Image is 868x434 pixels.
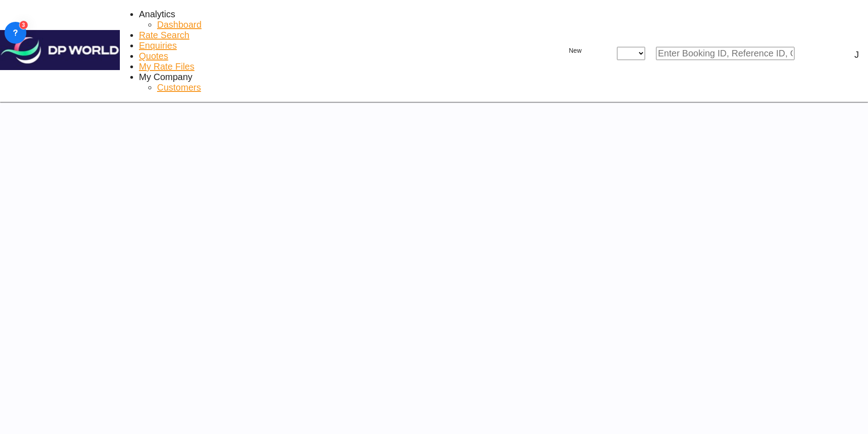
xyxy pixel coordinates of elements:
md-icon: icon-close [606,47,617,58]
a: Rate Search [139,30,189,40]
a: Quotes [139,51,168,61]
md-icon: icon-chevron-down [582,45,592,56]
md-icon: icon-plus 400-fg [558,45,569,56]
span: Quotes [139,51,168,61]
button: icon-plus 400-fgNewicon-chevron-down [553,42,597,60]
span: New [558,47,592,54]
span: Rate Search [139,30,189,40]
div: J [854,50,859,60]
span: icon-close [606,47,617,60]
span: Analytics [139,9,175,19]
span: icon-magnify [794,47,805,60]
a: Customers [157,82,201,93]
a: My Rate Files [139,61,194,72]
md-icon: icon-magnify [794,48,805,59]
span: Help [825,49,836,60]
md-icon: icon-chevron-down [645,48,656,59]
input: Enter Booking ID, Reference ID, Order ID [656,47,794,60]
span: My Company [139,72,192,82]
span: Enquiries [139,40,177,50]
a: Dashboard [157,20,202,30]
div: icon-magnify [805,48,816,59]
a: Enquiries [139,40,177,51]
